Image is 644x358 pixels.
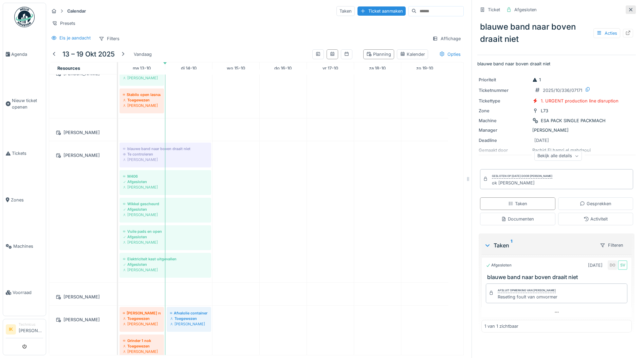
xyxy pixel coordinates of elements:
span: Agenda [11,51,43,58]
div: Afgesloten [123,179,208,184]
div: M406 [123,174,208,179]
strong: Calendar [65,8,89,14]
div: Wikkel gescheurd [123,201,208,207]
div: Ticket aanmaken [357,6,406,16]
div: Documenten [501,216,534,222]
span: Machines [13,243,43,249]
div: Afgesloten [514,6,537,13]
div: Stabilo open lasnaad [123,92,161,97]
div: Afgesloten [486,262,512,268]
div: Toegewezen [123,316,161,321]
div: Filters [96,34,123,44]
span: Voorraad [13,289,43,296]
div: Eis je aandacht [59,35,91,41]
div: [PERSON_NAME] [123,321,161,327]
div: Opties [436,49,464,59]
div: 1. URGENT production line disruption [541,98,619,104]
div: [PERSON_NAME] [123,184,208,190]
a: Voorraad [3,270,46,316]
div: Zone [479,108,530,114]
a: Nieuw ticket openen [3,77,46,130]
a: 18 oktober 2025 [367,64,387,73]
div: Toegewezen [170,316,208,321]
div: Reseting foult van omvormer [498,294,557,300]
p: blauwe band naar boven draait niet [477,61,636,67]
div: 1 van 1 zichtbaar [484,323,518,329]
div: [PERSON_NAME] [53,128,113,137]
div: Kalender [400,51,425,58]
div: Afvalolie container verbeteren rekken maken sorteren [170,310,208,316]
h5: 13 – 19 okt 2025 [62,50,115,58]
a: Tickets [3,130,46,177]
div: [PERSON_NAME] [479,127,634,133]
div: ok [PERSON_NAME] [492,180,552,186]
div: Toegewezen [123,343,161,349]
a: Machines [3,223,46,270]
div: Toegewezen [123,97,161,103]
div: [PERSON_NAME] [123,212,208,217]
div: Gesprekken [580,200,611,207]
div: Ticketnummer [479,87,530,94]
div: Afgesloten [123,234,208,240]
div: Machine [479,117,530,124]
a: Agenda [3,31,46,77]
div: Afsluit opmerking van [PERSON_NAME] [498,288,556,293]
div: [PERSON_NAME] [123,103,161,108]
a: 17 oktober 2025 [321,64,340,73]
div: Vandaag [131,50,154,59]
span: Tickets [12,150,43,157]
div: Tickettype [479,98,530,104]
a: Zones [3,177,46,223]
div: [PERSON_NAME] [53,151,113,160]
div: [PERSON_NAME] [123,267,208,273]
div: 1 [532,77,541,83]
a: 19 oktober 2025 [415,64,435,73]
div: Prioriteit [479,77,530,83]
div: Activiteit [584,216,608,222]
div: Afgesloten [123,262,208,267]
div: Taken [508,200,527,207]
li: IK [6,324,16,335]
div: [DATE] [588,262,603,268]
div: [PERSON_NAME] [123,75,161,81]
span: Resources [57,66,80,71]
div: SV [618,260,627,270]
div: Filteren [597,240,626,250]
a: 15 oktober 2025 [225,64,247,73]
h3: blauwe band naar boven draait niet [487,274,629,280]
div: DO [608,260,617,270]
div: Afgesloten [123,207,208,212]
sup: 1 [511,241,512,249]
div: [PERSON_NAME] [53,315,113,324]
div: [PERSON_NAME] [123,240,208,245]
div: Taken [336,6,355,16]
div: Affichage [429,34,464,44]
span: Nieuw ticket openen [12,97,43,110]
div: [PERSON_NAME] retourbak [123,310,161,316]
div: Grinder 1 nok [123,338,161,343]
div: [PERSON_NAME] [123,349,161,354]
div: [PERSON_NAME] [170,321,208,327]
div: Planning [366,51,391,58]
div: Presets [49,18,78,28]
div: [PERSON_NAME] [123,157,208,162]
div: [PERSON_NAME] [53,293,113,301]
div: blauwe band naar boven draait niet [123,146,208,151]
span: Zones [11,197,43,203]
div: Gesloten op [DATE] door [PERSON_NAME] [492,174,552,179]
a: 16 oktober 2025 [273,64,293,73]
div: Deadline [479,137,530,144]
div: Ticket [488,6,500,13]
div: Technicus [19,322,43,327]
div: Taken [484,241,594,249]
div: ESA PACK SINGLE PACKMACH [541,117,606,124]
div: Bekijk alle details [534,151,582,161]
div: Acties [593,28,620,38]
li: [PERSON_NAME] [19,322,43,337]
a: 13 oktober 2025 [131,64,152,73]
a: IK Technicus[PERSON_NAME] [6,322,43,338]
div: Elektriciteit kast uitgevallen [123,256,208,262]
div: Te controleren [123,151,208,157]
div: 2025/10/336/07171 [543,87,582,94]
div: L73 [541,108,548,114]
